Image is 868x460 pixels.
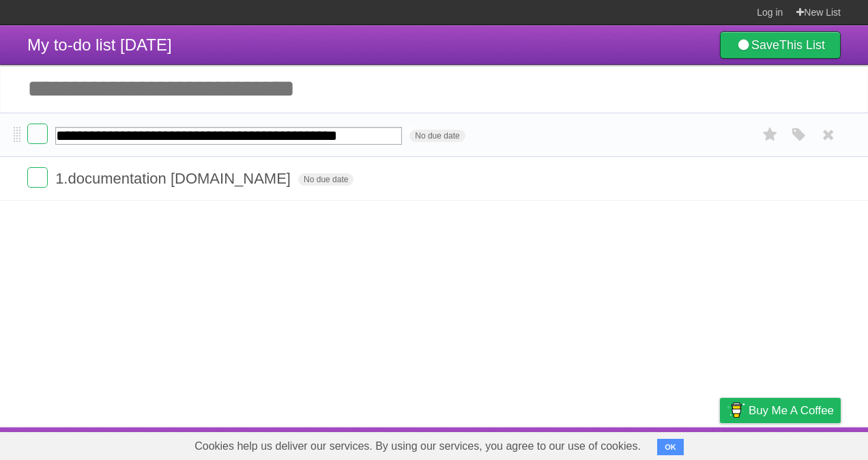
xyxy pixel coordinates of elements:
span: 1.documentation [DOMAIN_NAME] [55,170,294,187]
label: Star task [757,124,783,146]
button: OK [657,439,684,455]
span: My to-do list [DATE] [27,35,172,54]
b: This List [779,38,825,52]
span: Buy me a coffee [749,399,834,422]
img: Buy me a coffee [727,399,745,422]
a: Buy me a coffee [720,398,841,423]
a: Developers [583,431,639,457]
a: Suggest a feature [755,431,841,457]
a: Terms [656,431,686,457]
span: No due date [409,130,465,142]
a: SaveThis List [720,31,841,59]
span: Cookies help us deliver our services. By using our services, you agree to our use of cookies. [181,433,654,460]
label: Done [27,124,48,144]
a: Privacy [702,431,738,457]
span: No due date [298,173,353,186]
a: About [538,431,567,457]
label: Done [27,167,48,188]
